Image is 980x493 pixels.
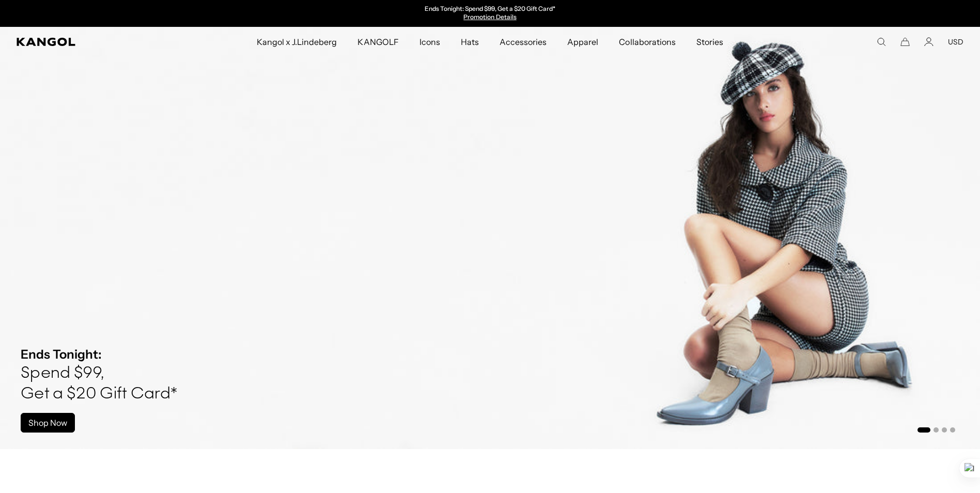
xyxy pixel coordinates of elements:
[347,27,409,57] a: KANGOLF
[409,27,450,57] a: Icons
[877,37,886,47] summary: Search here
[489,27,557,57] a: Accessories
[686,27,734,57] a: Stories
[17,38,170,46] a: Kangol
[21,363,177,384] h4: Spend $99,
[21,384,177,405] h4: Get a $20 Gift Card*
[246,27,348,57] a: Kangol x J.Lindeberg
[357,27,398,57] span: KANGOLF
[619,27,675,57] span: Collaborations
[696,27,723,57] span: Stories
[450,27,489,57] a: Hats
[924,37,934,47] a: Account
[425,5,555,13] p: Ends Tonight: Spend $99, Get a $20 Gift Card*
[384,5,597,22] div: 1 of 2
[461,27,479,57] span: Hats
[567,27,598,57] span: Apparel
[934,427,939,433] button: Go to slide 2
[900,37,910,47] button: Cart
[942,427,947,433] button: Go to slide 3
[950,427,955,433] button: Go to slide 4
[257,27,337,57] span: Kangol x J.Lindeberg
[21,413,75,433] a: Shop Now
[500,27,547,57] span: Accessories
[609,27,686,57] a: Collaborations
[21,347,102,362] strong: Ends Tonight:
[384,5,597,22] slideshow-component: Announcement bar
[916,425,955,434] ul: Select a slide to show
[463,13,516,21] a: Promotion Details
[917,427,930,433] button: Go to slide 1
[948,37,963,47] button: USD
[557,27,609,57] a: Apparel
[419,27,440,57] span: Icons
[384,5,597,22] div: Announcement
